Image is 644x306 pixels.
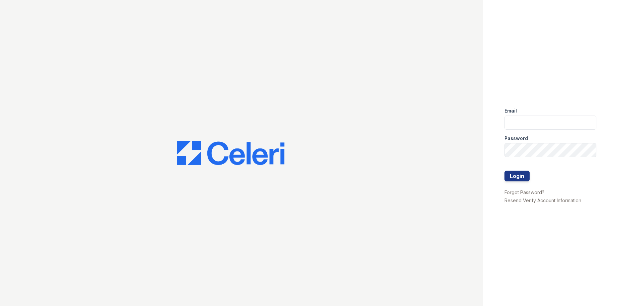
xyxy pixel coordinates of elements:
[504,198,581,203] a: Resend Verify Account Information
[504,135,528,142] label: Password
[504,189,544,195] a: Forgot Password?
[504,107,517,114] label: Email
[177,141,284,165] img: CE_Logo_Blue-a8612792a0a2168367f1c8372b55b34899dd931a85d93a1a3d3e32e68fde9ad4.png
[504,171,530,181] button: Login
